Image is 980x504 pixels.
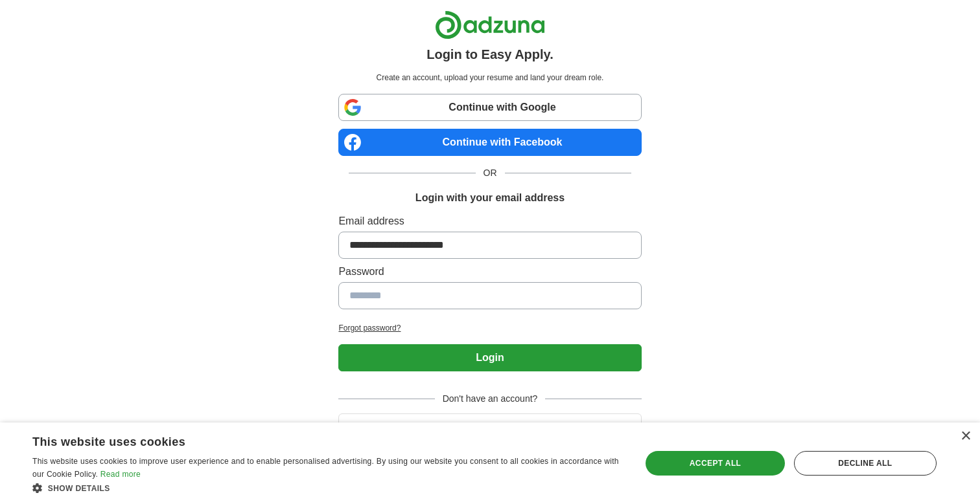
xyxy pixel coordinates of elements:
[32,481,623,494] div: Show details
[476,166,505,180] span: OR
[341,72,638,83] p: Create an account, upload your resume and land your dream role.
[32,457,619,479] span: This website uses cookies to improve user experience and to enable personalised advertising. By u...
[32,430,590,450] div: This website uses cookies
[435,392,546,406] span: Don't have an account?
[100,470,141,479] a: Read more, opens a new window
[415,190,565,206] h1: Login with your email address
[961,432,970,441] div: Close
[338,129,641,156] a: Continue with Facebook
[338,344,641,371] button: Login
[338,421,641,432] a: Create account
[338,264,641,279] label: Password
[646,451,784,476] div: Accept all
[48,484,110,493] span: Show details
[794,451,937,476] div: Decline all
[338,322,641,334] a: Forgot password?
[426,45,554,64] h1: Login to Easy Apply.
[338,94,641,121] a: Continue with Google
[435,10,545,39] img: Adzuna logo
[338,214,641,229] label: Email address
[338,413,641,441] button: Create account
